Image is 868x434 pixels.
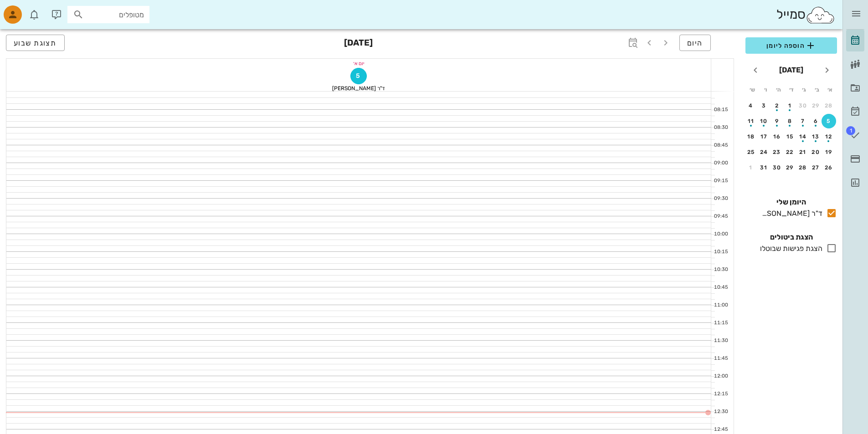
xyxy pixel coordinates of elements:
div: ד"ר [PERSON_NAME] [758,208,822,219]
div: 8 [783,118,797,124]
div: 08:45 [711,142,730,149]
div: 12:00 [711,373,730,380]
div: 1 [744,164,758,171]
div: 31 [757,164,771,171]
div: 21 [796,149,810,155]
button: חודש שעבר [819,62,835,78]
div: 09:45 [711,213,730,220]
button: 18 [744,129,758,144]
button: 26 [822,160,836,175]
button: 5 [822,114,836,128]
button: 17 [757,129,771,144]
a: תג [846,124,864,146]
div: 17 [757,133,771,140]
button: 29 [809,98,823,113]
button: 19 [822,145,836,159]
div: 11:00 [711,301,730,309]
span: תצוגת שבוע [14,39,57,47]
button: 22 [783,145,797,159]
button: 2 [770,98,784,113]
div: 12:45 [711,426,730,434]
div: 5 [822,118,836,124]
div: 09:30 [711,195,730,203]
div: 29 [783,164,797,171]
button: 28 [822,98,836,113]
th: ש׳ [746,82,758,97]
div: 12:15 [711,390,730,398]
button: היום [679,35,711,51]
button: 20 [809,145,823,159]
span: הוספה ליומן [753,40,830,51]
img: SmileCloud logo [806,6,835,24]
div: 12:30 [711,408,730,416]
button: 21 [796,145,810,159]
button: 27 [809,160,823,175]
button: 24 [757,145,771,159]
button: 1 [744,160,758,175]
div: 6 [809,118,823,124]
div: 11 [744,118,758,124]
th: ד׳ [785,82,797,97]
div: 16 [770,133,784,140]
div: יום א׳ [6,59,711,68]
div: 11:15 [711,319,730,327]
div: 29 [809,102,823,109]
button: 8 [783,114,797,128]
button: 10 [757,114,771,128]
div: 10:15 [711,248,730,256]
button: חודש הבא [747,62,764,78]
button: 9 [770,114,784,128]
span: היום [687,39,703,47]
button: 4 [744,98,758,113]
h4: היומן שלי [745,197,837,208]
div: 09:15 [711,177,730,185]
th: א׳ [824,82,836,97]
div: ד"ר [PERSON_NAME] [6,86,711,91]
div: 20 [809,149,823,155]
div: סמייל [776,5,835,25]
span: תג [27,7,32,13]
th: ב׳ [811,82,823,97]
div: 24 [757,149,771,155]
div: 28 [822,102,836,109]
div: 22 [783,149,797,155]
div: 18 [744,133,758,140]
div: 4 [744,102,758,109]
div: 10:30 [711,266,730,274]
div: 10 [757,118,771,124]
div: 11:30 [711,337,730,345]
button: 23 [770,145,784,159]
div: 2 [770,102,784,109]
th: ג׳ [798,82,810,97]
button: 5 [350,68,367,84]
th: ו׳ [759,82,771,97]
div: 10:00 [711,230,730,238]
h4: הצגת ביטולים [745,232,837,243]
button: 13 [809,129,823,144]
button: 28 [796,160,810,175]
div: 13 [809,133,823,140]
div: 15 [783,133,797,140]
span: תג [846,126,855,135]
div: 3 [757,102,771,109]
button: 30 [796,98,810,113]
div: 23 [770,149,784,155]
button: 7 [796,114,810,128]
button: 1 [783,98,797,113]
button: 30 [770,160,784,175]
div: 7 [796,118,810,124]
button: 12 [822,129,836,144]
div: 08:15 [711,106,730,114]
div: 1 [783,102,797,109]
button: 25 [744,145,758,159]
button: 11 [744,114,758,128]
button: 31 [757,160,771,175]
div: 25 [744,149,758,155]
div: 19 [822,149,836,155]
div: 9 [770,118,784,124]
button: 3 [757,98,771,113]
span: 5 [351,72,366,80]
div: 11:45 [711,355,730,363]
div: 30 [796,102,810,109]
div: 08:30 [711,124,730,132]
